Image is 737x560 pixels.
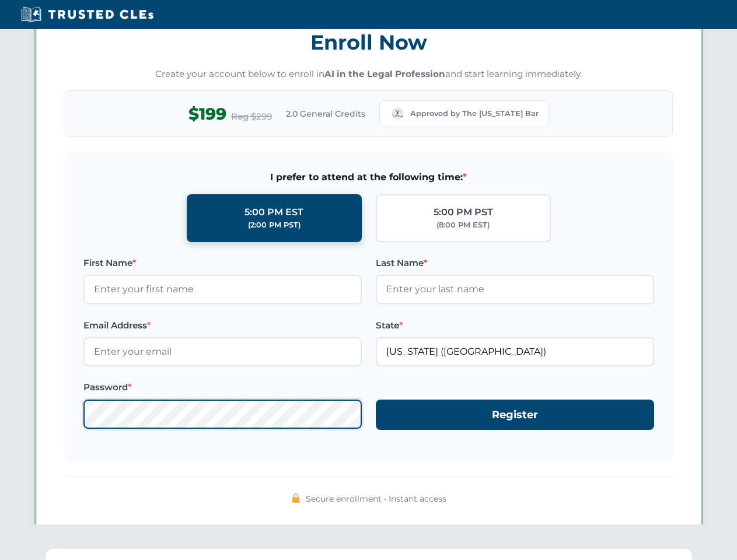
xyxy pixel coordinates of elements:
input: Enter your email [83,337,362,366]
span: 2.0 General Credits [286,107,365,120]
span: Secure enrollment • Instant access [306,492,446,505]
span: $199 [188,101,226,127]
p: Create your account below to enroll in and start learning immediately. [65,68,673,81]
div: (2:00 PM PST) [248,219,301,231]
input: Enter your first name [83,275,362,304]
img: Trusted CLEs [18,6,157,23]
input: Missouri (MO) [376,337,654,366]
label: State [376,318,654,332]
div: 5:00 PM EST [244,205,303,220]
div: 5:00 PM PST [434,205,493,220]
h3: Enroll Now [65,24,673,61]
button: Register [376,400,654,430]
img: Missouri Bar [389,106,406,122]
label: Last Name [376,256,654,270]
label: First Name [83,256,362,270]
span: Reg $299 [231,110,272,124]
img: 🔒 [291,494,301,503]
label: Password [83,380,362,394]
div: (8:00 PM EST) [436,219,490,231]
input: Enter your last name [376,275,654,304]
span: I prefer to attend at the following time: [83,170,654,185]
span: Approved by The [US_STATE] Bar [410,108,539,120]
label: Email Address [83,318,362,332]
strong: AI in the Legal Profession [324,68,445,79]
